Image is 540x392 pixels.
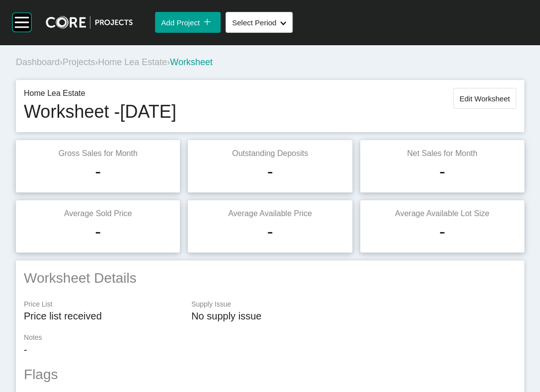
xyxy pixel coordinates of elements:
p: Price List [24,300,181,310]
h1: - [95,159,101,184]
p: No supply issue [191,309,516,323]
p: Net Sales for Month [368,148,516,159]
p: - [24,343,516,357]
p: Home Lea Estate [24,88,176,99]
h1: - [439,219,445,244]
img: core-logo-dark.3138cae2.png [46,16,133,29]
span: › [60,57,63,67]
p: Price list received [24,309,181,323]
span: Worksheet [170,57,213,67]
span: Edit Worksheet [460,94,510,103]
span: › [167,57,170,67]
button: Add Project [155,12,221,33]
p: Gross Sales for Month [24,148,172,159]
a: Dashboard [16,57,60,67]
p: Average Available Lot Size [368,208,516,219]
h1: - [267,159,273,184]
span: Add Project [161,18,200,27]
a: Projects [63,57,95,67]
h1: - [95,219,101,244]
p: Outstanding Deposits [196,148,344,159]
h2: Flags [24,365,516,384]
button: Select Period [226,12,293,33]
button: Edit Worksheet [453,88,516,109]
p: Average Sold Price [24,208,172,219]
span: Select Period [232,18,276,27]
span: › [95,57,98,67]
p: Supply Issue [191,300,516,310]
h1: - [439,159,445,184]
h2: Worksheet Details [24,268,516,288]
h1: - [267,219,273,244]
a: Home Lea Estate [98,57,167,67]
p: Average Available Price [196,208,344,219]
p: Notes [24,333,516,343]
h1: Worksheet - [DATE] [24,99,176,124]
